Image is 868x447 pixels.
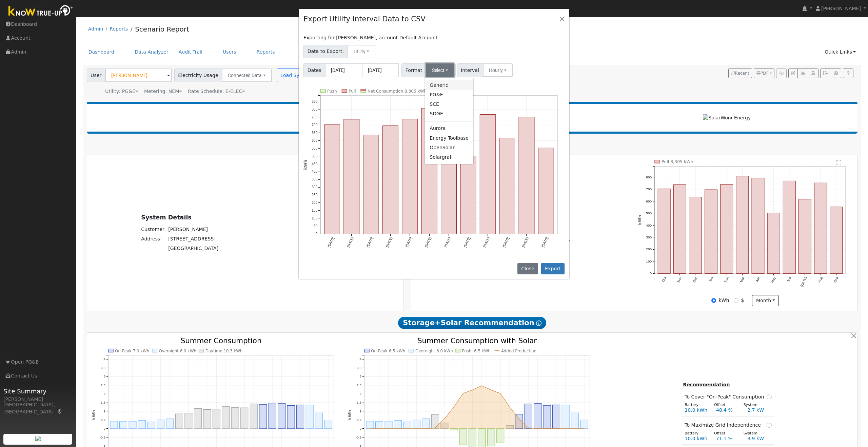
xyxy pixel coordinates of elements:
a: Energy Toolbase [425,133,473,143]
text: [DATE] [385,236,393,248]
text: 800 [312,108,317,111]
text: 550 [312,147,317,150]
text: 300 [312,185,317,189]
span: Dates [303,63,325,77]
rect: onclick="" [460,156,476,234]
rect: onclick="" [324,124,340,234]
text: 450 [312,162,317,166]
text: [DATE] [424,236,432,248]
text: [DATE] [327,236,335,248]
a: SDGE [425,109,473,119]
text: Net Consumption 8,305 kWh [368,89,427,94]
rect: onclick="" [480,114,495,234]
span: Interval [457,63,483,77]
button: Utility [348,45,376,58]
text: 150 [312,209,317,212]
text: 250 [312,193,317,197]
text: 350 [312,177,317,181]
text: [DATE] [502,236,510,248]
text: 700 [312,123,317,127]
text: 650 [312,131,317,135]
rect: onclick="" [421,108,437,234]
text: [DATE] [347,236,354,248]
a: Generic [425,80,473,90]
rect: onclick="" [519,117,534,234]
rect: onclick="" [538,148,554,234]
rect: onclick="" [344,119,359,234]
button: Close [557,14,567,23]
a: OpenSolar [425,143,473,152]
text: [DATE] [405,236,413,248]
button: Hourly [483,63,513,77]
text: 400 [312,170,317,173]
span: Format [401,63,426,77]
text: kWh [303,160,308,170]
text: 500 [312,154,317,158]
a: PG&E [425,90,473,99]
rect: onclick="" [441,111,457,234]
rect: onclick="" [363,135,379,234]
rect: onclick="" [383,125,398,234]
a: SCE [425,100,473,109]
text: 850 [312,100,317,103]
a: Aurora [425,124,473,133]
text: Push [327,89,337,94]
h4: Export Utility Interval Data to CSV [303,14,426,24]
button: Select [426,63,455,77]
text: 200 [312,201,317,205]
span: Data to Export: [303,45,348,58]
text: 50 [314,224,318,228]
text: [DATE] [443,236,451,248]
text: [DATE] [366,236,374,248]
label: Exporting for [PERSON_NAME], account Default Account [303,34,437,41]
rect: onclick="" [499,138,515,234]
button: Export [541,263,565,274]
text: [DATE] [482,236,490,248]
text: 600 [312,139,317,142]
button: Close [517,263,538,274]
text: [DATE] [463,236,471,248]
text: 750 [312,115,317,119]
a: Solargraf [425,152,473,162]
rect: onclick="" [402,119,418,234]
text: [DATE] [521,236,529,248]
text: 100 [312,216,317,220]
text: 0 [316,232,318,236]
text: Pull [349,89,356,94]
text: [DATE] [541,236,549,248]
